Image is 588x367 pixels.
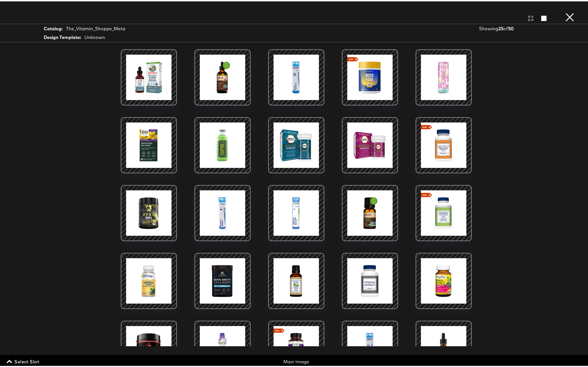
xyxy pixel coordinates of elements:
[6,356,41,364] button: Select Slot
[498,24,503,30] strong: 25
[508,24,514,30] strong: 50
[479,24,539,31] div: Showing of
[201,357,392,364] div: Main Image
[8,356,39,364] span: Select Slot
[44,33,81,39] strong: Design Template:
[66,24,125,31] div: The_Vitamin_Shoppe_Meta
[44,24,62,31] strong: Catalog:
[84,33,105,39] div: Unknown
